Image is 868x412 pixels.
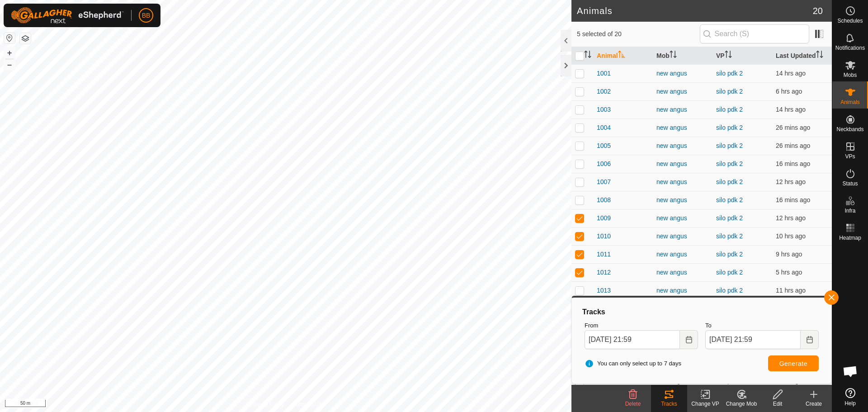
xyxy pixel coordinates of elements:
a: silo pdk 2 [716,196,743,204]
button: Map Layers [20,33,31,44]
div: new angus [656,141,709,151]
span: 1006 [597,159,611,169]
span: Notifications [835,45,865,51]
span: Heatmap [839,235,861,241]
div: new angus [656,105,709,114]
div: new angus [656,232,709,241]
span: Neckbands [836,127,863,132]
span: 1008 [597,195,611,205]
span: 2 Oct 2025, 9:01 pm [776,251,802,258]
div: Open chat [837,358,864,385]
span: 3 Oct 2025, 6:21 am [776,196,810,204]
span: Animals [840,99,860,105]
span: 2 Oct 2025, 4:21 pm [776,70,806,77]
label: From [585,321,698,330]
span: 3 Oct 2025, 6:11 am [776,124,810,131]
span: 1005 [597,141,611,151]
img: Gallagher Logo [11,7,124,24]
div: Change VP [687,400,723,408]
span: You can only select up to 7 days [585,359,681,368]
th: Mob [653,47,712,65]
span: Delete [625,401,641,407]
span: 3 Oct 2025, 1:01 am [776,269,802,276]
span: 1004 [597,123,611,133]
span: 1007 [597,177,611,187]
a: silo pdk 2 [716,160,743,167]
span: 2 Oct 2025, 11:41 pm [776,88,802,95]
a: Help [832,384,868,410]
div: Edit [759,400,796,408]
span: 1009 [597,213,611,223]
span: 20 [813,4,823,18]
button: Reset Map [4,33,15,43]
span: 1011 [597,250,611,259]
span: 1012 [597,268,611,277]
a: Contact Us [295,400,321,408]
label: To [705,321,819,330]
a: silo pdk 2 [716,232,743,240]
span: 2 Oct 2025, 6:31 pm [776,214,806,222]
th: Animal [593,47,653,65]
span: VPs [845,154,855,159]
span: 1001 [597,69,611,78]
a: silo pdk 2 [716,214,743,222]
span: 2 Oct 2025, 11:21 pm [776,377,802,384]
a: silo pdk 2 [716,88,743,95]
a: silo pdk 2 [716,106,743,113]
p-sorticon: Activate to sort [670,52,677,59]
th: Last Updated [772,47,832,65]
div: new angus [656,250,709,259]
div: new angus [656,286,709,295]
div: new angus [656,268,709,277]
input: Search (S) [700,24,809,43]
div: Change Mob [723,400,759,408]
span: BB [142,11,151,20]
div: Create [796,400,832,408]
span: 1010 [597,232,611,241]
a: silo pdk 2 [716,269,743,276]
a: silo pdk 2 [716,287,743,294]
button: – [4,59,15,70]
p-sorticon: Activate to sort [816,52,823,59]
span: Status [842,181,858,186]
a: silo pdk 2 [716,70,743,77]
th: VP [712,47,772,65]
p-sorticon: Activate to sort [618,52,625,59]
h2: Animals [577,5,813,16]
div: Tracks [581,307,822,317]
div: new angus [656,123,709,133]
a: silo pdk 2 [716,377,743,384]
button: + [4,47,15,58]
span: 1013 [597,286,611,295]
a: silo pdk 2 [716,124,743,131]
span: 1003 [597,105,611,114]
div: new angus [656,69,709,78]
a: silo pdk 2 [716,251,743,258]
button: Choose Date [801,330,819,349]
div: Tracks [651,400,687,408]
span: 2 Oct 2025, 8:01 pm [776,232,806,240]
div: new angus [656,87,709,96]
div: new angus [656,195,709,205]
span: Mobs [844,72,857,78]
span: 3 Oct 2025, 6:11 am [776,142,810,149]
p-sorticon: Activate to sort [584,52,591,59]
a: silo pdk 2 [716,178,743,185]
span: 3 Oct 2025, 6:21 am [776,160,810,167]
span: Infra [844,208,855,213]
button: Choose Date [680,330,698,349]
span: 2 Oct 2025, 6:31 pm [776,178,806,185]
div: new angus [656,159,709,169]
span: Help [844,401,856,406]
a: silo pdk 2 [716,142,743,149]
a: Privacy Policy [250,400,284,408]
span: 1002 [597,87,611,96]
span: Generate [779,360,807,367]
span: 2 Oct 2025, 4:31 pm [776,106,806,113]
button: Generate [768,355,819,371]
span: 2 Oct 2025, 6:51 pm [776,287,806,294]
span: 5 selected of 20 [577,29,700,39]
p-sorticon: Activate to sort [725,52,732,59]
div: new angus [656,177,709,187]
span: Schedules [837,18,863,24]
